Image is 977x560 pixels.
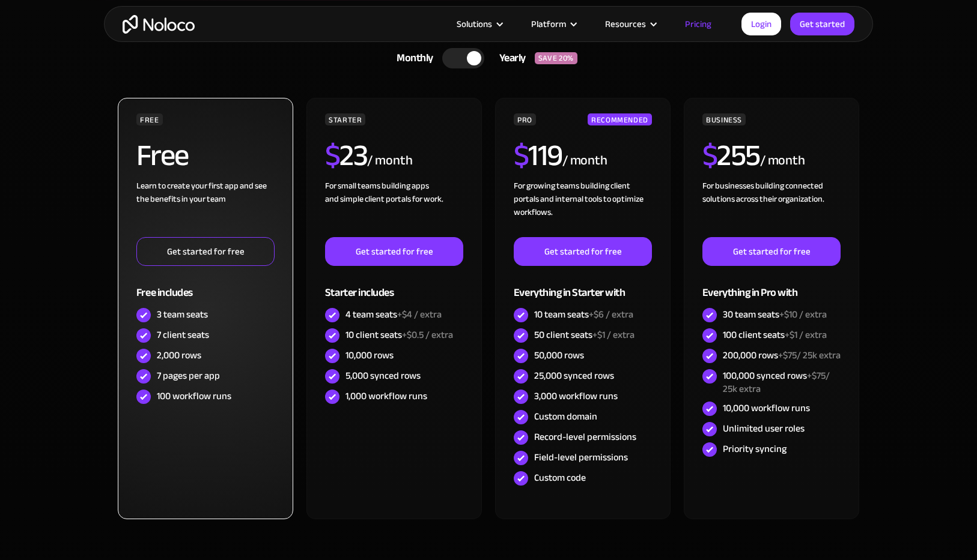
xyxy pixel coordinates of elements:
div: 10 client seats [345,328,453,342]
span: $ [325,127,340,184]
div: / month [760,151,805,170]
span: +$10 / extra [779,306,827,324]
div: Everything in Starter with [514,266,652,305]
div: FREE [136,113,163,125]
h2: Free [136,140,189,170]
a: Get started for free [325,237,463,266]
div: RECOMMENDED [588,113,652,125]
div: Resources [590,16,670,32]
div: 10 team seats [534,308,633,321]
div: 50 client seats [534,328,635,342]
div: Everything in Pro with [702,266,841,305]
a: Pricing [670,16,726,32]
div: Yearly [484,49,535,67]
span: +$1 / extra [592,326,635,344]
span: +$6 / extra [589,306,633,324]
span: +$4 / extra [397,306,442,324]
div: For small teams building apps and simple client portals for work. ‍ [325,179,463,237]
span: $ [702,127,717,184]
div: 1,000 workflow runs [345,390,427,403]
div: Platform [516,16,590,32]
div: 10,000 rows [345,349,394,362]
div: 100 workflow runs [157,390,231,403]
div: 7 pages per app [157,369,220,382]
div: 3 team seats [157,308,208,321]
div: SAVE 20% [535,52,577,64]
div: Solutions [442,16,516,32]
div: 4 team seats [345,308,442,321]
a: Get started [790,13,854,35]
div: Resources [605,16,646,32]
div: 50,000 rows [534,349,584,362]
div: 25,000 synced rows [534,369,614,382]
div: 7 client seats [157,328,209,342]
div: Priority syncing [723,442,787,456]
span: $ [514,127,529,184]
div: Starter includes [325,266,463,305]
div: BUSINESS [702,113,746,125]
div: Solutions [457,16,492,32]
div: / month [562,151,607,170]
div: 10,000 workflow runs [723,402,810,415]
span: +$0.5 / extra [402,326,453,344]
div: Custom domain [534,410,597,423]
div: For growing teams building client portals and internal tools to optimize workflows. [514,179,652,237]
h2: 119 [514,140,562,170]
div: Platform [531,16,566,32]
div: 200,000 rows [723,349,841,362]
div: 2,000 rows [157,349,201,362]
div: Custom code [534,471,586,484]
span: +$75/ 25k extra [778,346,841,364]
div: Unlimited user roles [723,422,805,435]
a: Login [741,13,781,35]
h2: 255 [702,140,760,170]
div: Field-level permissions [534,451,628,464]
div: 100,000 synced rows [723,369,841,396]
div: Free includes [136,266,275,305]
div: PRO [514,113,536,125]
h2: 23 [325,140,368,170]
div: For businesses building connected solutions across their organization. ‍ [702,179,841,237]
div: Learn to create your first app and see the benefits in your team ‍ [136,179,275,237]
div: 3,000 workflow runs [534,390,618,403]
a: Get started for free [136,237,275,266]
div: 100 client seats [723,328,827,342]
div: / month [367,151,412,170]
div: Monthly [382,49,442,67]
div: Record-level permissions [534,430,636,444]
a: Get started for free [702,237,841,266]
div: STARTER [325,113,365,125]
a: home [123,15,195,34]
div: 30 team seats [723,308,827,321]
div: 5,000 synced rows [345,369,421,382]
span: +$75/ 25k extra [723,367,830,398]
span: +$1 / extra [785,326,827,344]
a: Get started for free [514,237,652,266]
